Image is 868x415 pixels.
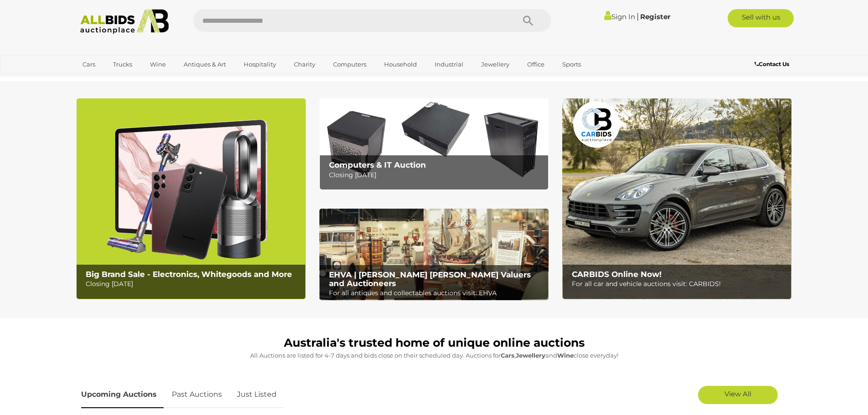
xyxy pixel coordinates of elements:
img: Big Brand Sale - Electronics, Whitegoods and More [77,98,306,299]
b: Computers & IT Auction [329,160,426,169]
a: Cars [77,57,101,72]
b: CARBIDS Online Now! [572,270,662,279]
a: [GEOGRAPHIC_DATA] [77,72,153,87]
b: Big Brand Sale - Electronics, Whitegoods and More [86,270,292,279]
span: View All [724,389,751,398]
b: EHVA | [PERSON_NAME] [PERSON_NAME] Valuers and Auctioneers [329,270,531,288]
a: View All [698,386,778,404]
a: Office [521,57,550,72]
h1: Australia's trusted home of unique online auctions [81,337,787,349]
a: Wine [144,57,172,72]
a: Register [640,12,670,21]
a: Computers & IT Auction Computers & IT Auction Closing [DATE] [319,98,549,190]
span: | [637,11,639,21]
a: Sports [556,57,587,72]
button: Search [505,9,551,32]
a: CARBIDS Online Now! CARBIDS Online Now! For all car and vehicle auctions visit: CARBIDS! [562,98,791,299]
a: Hospitality [238,57,282,72]
a: Sign In [604,12,635,21]
a: Sell with us [728,9,794,27]
a: Contact Us [755,59,791,69]
p: For all car and vehicle auctions visit: CARBIDS! [572,278,786,290]
a: Upcoming Auctions [81,381,164,408]
a: Antiques & Art [178,57,232,72]
a: Computers [327,57,372,72]
a: Past Auctions [165,381,229,408]
p: For all antiques and collectables auctions visit: EHVA [329,287,544,299]
a: Household [378,57,423,72]
a: Big Brand Sale - Electronics, Whitegoods and More Big Brand Sale - Electronics, Whitegoods and Mo... [77,98,306,299]
strong: Cars [501,352,514,359]
a: Industrial [429,57,469,72]
b: Contact Us [755,61,789,67]
p: Closing [DATE] [86,278,300,290]
a: EHVA | Evans Hastings Valuers and Auctioneers EHVA | [PERSON_NAME] [PERSON_NAME] Valuers and Auct... [319,209,549,301]
strong: Jewellery [516,352,545,359]
a: Trucks [107,57,138,72]
strong: Wine [557,352,574,359]
img: CARBIDS Online Now! [562,98,791,299]
img: Allbids.com.au [75,9,174,34]
p: All Auctions are listed for 4-7 days and bids close on their scheduled day. Auctions for , and cl... [81,350,787,361]
img: Computers & IT Auction [319,98,549,190]
img: EHVA | Evans Hastings Valuers and Auctioneers [319,209,549,301]
a: Jewellery [475,57,515,72]
p: Closing [DATE] [329,169,544,181]
a: Charity [288,57,321,72]
a: Just Listed [230,381,283,408]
